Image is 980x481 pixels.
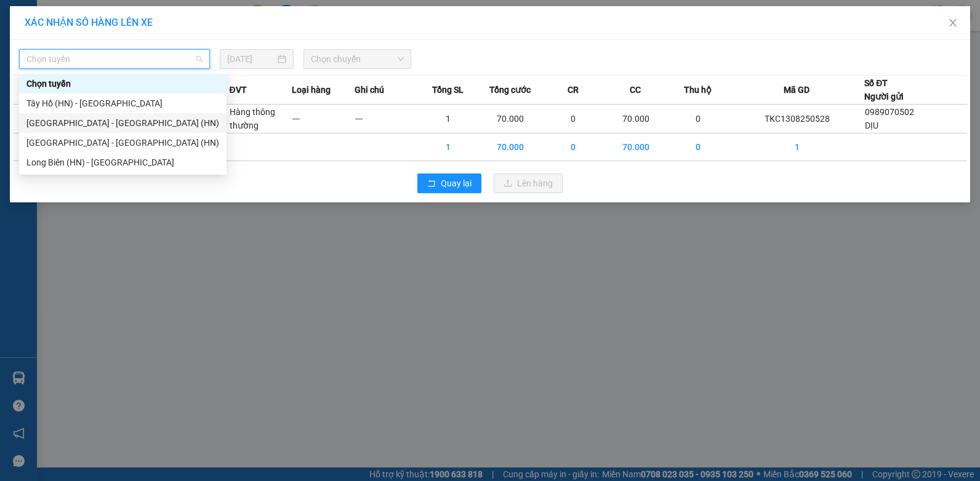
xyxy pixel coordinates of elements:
[227,52,275,66] input: 14/08/2025
[684,83,712,97] span: Thu hộ
[494,173,563,193] button: uploadLên hàng
[19,133,227,153] div: Thanh Hóa - Tây Hồ (HN)
[292,83,331,97] span: Loại hàng
[25,17,153,28] span: XÁC NHẬN SỐ HÀNG LÊN XE
[729,105,864,133] td: TKC1308250528
[417,133,480,161] td: 1
[936,6,970,41] button: Close
[542,133,604,161] td: 0
[432,83,464,97] span: Tổng SL
[355,105,417,133] td: ---
[630,83,641,97] span: CC
[26,136,219,149] div: [GEOGRAPHIC_DATA] - [GEOGRAPHIC_DATA] (HN)
[480,133,542,161] td: 70.000
[417,105,480,133] td: 1
[229,83,246,97] span: ĐVT
[26,156,219,169] div: Long Biên (HN) - [GEOGRAPHIC_DATA]
[568,83,579,97] span: CR
[667,105,729,133] td: 0
[667,133,729,161] td: 0
[865,121,878,130] span: DỊU
[26,77,219,90] div: Chọn tuyến
[229,105,292,133] td: Hàng thông thường
[26,97,219,110] div: Tây Hồ (HN) - [GEOGRAPHIC_DATA]
[19,74,227,93] div: Chọn tuyến
[604,105,667,133] td: 70.000
[19,113,227,133] div: Thanh Hóa - Long Biên (HN)
[26,116,219,130] div: [GEOGRAPHIC_DATA] - [GEOGRAPHIC_DATA] (HN)
[489,83,531,97] span: Tổng cước
[26,50,203,68] span: Chọn tuyến
[311,50,403,68] span: Chọn chuyến
[948,18,958,28] span: close
[441,177,472,190] span: Quay lại
[604,133,667,161] td: 70.000
[865,107,914,117] span: 0989070502
[864,76,904,103] div: Số ĐT Người gửi
[292,105,355,133] td: ---
[542,105,604,133] td: 0
[784,83,809,97] span: Mã GD
[19,93,227,113] div: Tây Hồ (HN) - Thanh Hóa
[417,173,481,193] button: rollbackQuay lại
[427,179,436,189] span: rollback
[480,105,542,133] td: 70.000
[19,153,227,172] div: Long Biên (HN) - Thanh Hóa
[729,133,864,161] td: 1
[355,83,384,97] span: Ghi chú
